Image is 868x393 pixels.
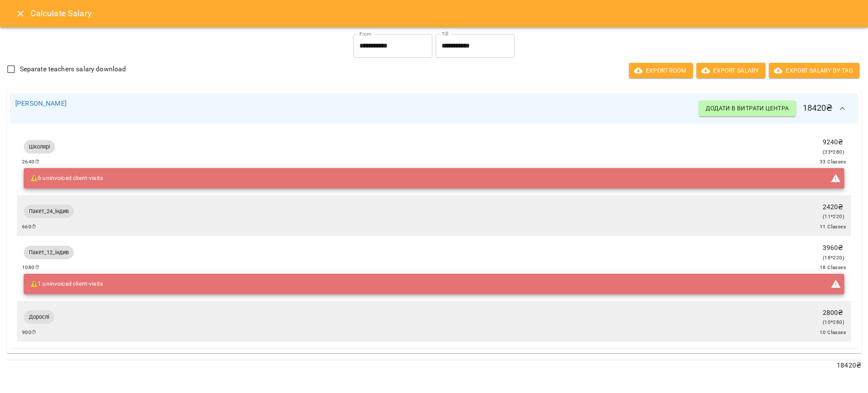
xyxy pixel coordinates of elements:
span: ( 10 * 280 ) [823,319,844,325]
span: Додати в витрати центра [706,103,789,113]
span: Export Salary [703,65,759,76]
span: Export room [636,65,686,76]
span: Дорослі [24,313,54,321]
p: 18420 ₴ [7,360,861,371]
span: 11 Classes [820,223,846,231]
h6: Calculate Salary [31,7,858,20]
button: Close [10,3,31,24]
p: 9240 ₴ [823,137,844,147]
span: Export Salary by Tag [776,65,853,76]
span: 1080 ⏱ [22,264,40,272]
p: 2800 ₴ [823,308,844,318]
h6: 18420 ₴ [699,98,853,119]
span: 660 ⏱ [22,223,37,231]
a: [PERSON_NAME] [15,99,67,107]
span: 900 ⏱ [22,328,37,337]
span: Separate teachers salary download [20,64,126,74]
span: Пакет_24_індив [24,208,74,215]
button: Додати в витрати центра [699,101,796,116]
span: ( 18 * 220 ) [823,255,844,261]
p: 2420 ₴ [823,202,844,212]
span: ( 33 * 280 ) [823,149,844,155]
span: 2640 ⏱ [22,158,40,166]
button: Export Salary by Tag [769,63,860,78]
p: 3960 ₴ [823,243,844,253]
button: Export Salary [696,63,765,78]
span: Школярі [24,143,55,151]
button: Export room [629,63,693,78]
span: 10 Classes [820,328,846,337]
span: 33 Classes [820,158,846,166]
div: ⚠️ 1 uninvoiced client-visits [31,276,103,292]
span: 18 Classes [820,264,846,272]
span: ( 11 * 220 ) [823,213,844,219]
div: ⚠️ 6 uninvoiced client-visits [31,171,103,186]
span: Пакет_12_індив [24,249,74,256]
